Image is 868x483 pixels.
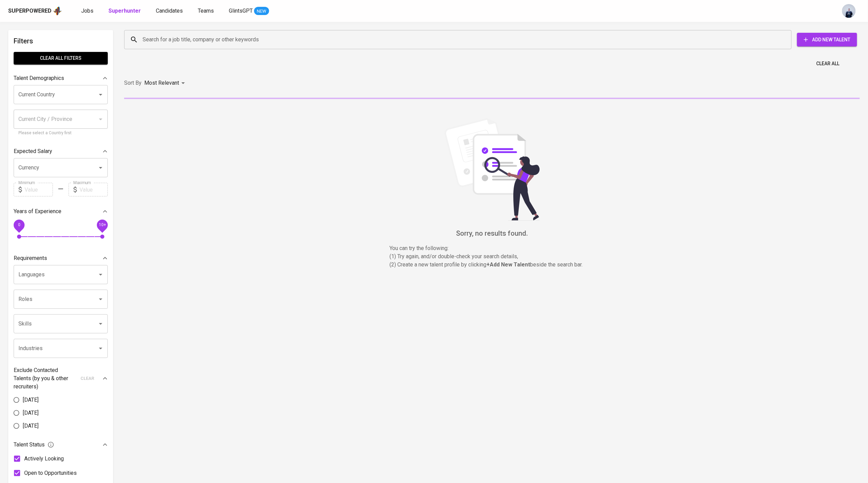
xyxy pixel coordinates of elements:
b: Superhunter [108,8,141,14]
p: Most Relevant [144,79,179,87]
span: NEW [254,8,269,15]
span: Talent Status [14,441,54,449]
a: Candidates [156,7,184,15]
span: Actively Looking [24,455,64,463]
div: Superpowered [8,7,52,15]
img: app logo [53,6,62,16]
a: Teams [198,7,215,15]
div: Talent Demographics [14,71,108,85]
button: Open [96,319,105,329]
div: Talent Status [14,438,108,452]
p: (2) Create a new talent profile by clicking beside the search bar. [390,261,594,269]
span: [DATE] [23,396,39,404]
a: GlintsGPT NEW [229,7,269,15]
b: + Add New Talent [487,261,530,268]
button: Open [96,163,105,172]
p: Exclude Contacted Talents (by you & other recruiters) [14,366,76,391]
span: Add New Talent [803,36,852,44]
input: Value [79,183,108,196]
button: Clear All filters [14,52,108,65]
p: Years of Experience [14,207,61,216]
p: Sort By [124,79,142,87]
button: Open [96,90,105,99]
a: Jobs [81,7,95,15]
div: Exclude Contacted Talents (by you & other recruiters)clear [14,366,108,391]
span: Candidates [156,8,183,14]
div: Most Relevant [144,77,187,89]
span: [DATE] [23,422,39,430]
button: Open [96,294,105,304]
p: You can try the following : [390,244,594,252]
p: Talent Demographics [14,74,64,82]
button: Add New Talent [797,33,857,46]
button: Clear All [813,57,842,70]
a: Superpoweredapp logo [8,6,62,16]
span: Open to Opportunities [24,469,77,477]
span: 0 [18,223,20,227]
button: Open [96,270,105,279]
p: Please select a Country first [18,130,103,137]
a: Superhunter [108,7,142,15]
img: annisa@glints.com [842,4,856,18]
img: file_searching.svg [441,118,543,221]
span: GlintsGPT [229,8,253,14]
p: Expected Salary [14,147,52,155]
span: Clear All [816,59,839,68]
div: Years of Experience [14,205,108,218]
p: Requirements [14,254,47,262]
div: Requirements [14,251,108,265]
input: Value [25,183,53,196]
span: Clear All filters [19,54,102,63]
button: Open [96,344,105,353]
span: 10+ [99,223,106,227]
span: [DATE] [23,409,39,417]
p: (1) Try again, and/or double-check your search details, [390,252,594,261]
span: Teams [198,8,214,14]
h6: Filters [14,36,108,46]
span: Jobs [81,8,93,14]
div: Expected Salary [14,144,108,158]
h6: Sorry, no results found. [124,228,860,239]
